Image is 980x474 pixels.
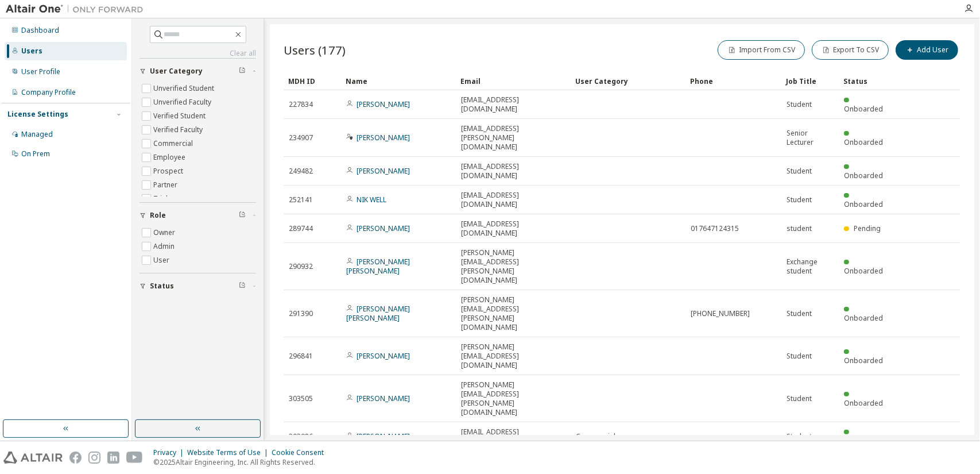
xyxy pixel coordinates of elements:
[461,342,565,370] span: [PERSON_NAME][EMAIL_ADDRESS][DOMAIN_NAME]
[187,448,272,457] div: Website Terms of Use
[289,100,313,109] span: 227834
[289,309,313,318] span: 291390
[357,223,410,233] a: [PERSON_NAME]
[153,109,208,123] label: Verified Student
[576,432,615,441] span: Commercial
[691,309,750,318] span: [PHONE_NUMBER]
[289,432,313,441] span: 303986
[289,133,313,142] span: 234907
[787,432,812,441] span: Student
[787,224,812,233] span: student
[787,309,812,318] span: Student
[461,248,565,285] span: [PERSON_NAME][EMAIL_ADDRESS][PERSON_NAME][DOMAIN_NAME]
[357,166,410,176] a: [PERSON_NAME]
[461,380,565,417] span: [PERSON_NAME][EMAIL_ADDRESS][PERSON_NAME][DOMAIN_NAME]
[21,130,53,139] div: Managed
[153,95,214,109] label: Unverified Faculty
[140,49,256,58] a: Clear all
[21,47,42,56] div: Users
[153,448,187,457] div: Privacy
[690,72,777,90] div: Phone
[284,42,346,58] span: Users (177)
[787,129,834,147] span: Senior Lecturer
[126,452,143,464] img: youtube.svg
[844,104,883,114] span: Onboarded
[844,266,883,276] span: Onboarded
[153,137,195,151] label: Commercial
[357,431,410,441] a: [PERSON_NAME]
[844,171,883,180] span: Onboarded
[7,110,68,119] div: License Settings
[844,199,883,209] span: Onboarded
[787,257,834,276] span: Exchange student
[357,394,410,403] a: [PERSON_NAME]
[844,313,883,323] span: Onboarded
[575,72,681,90] div: User Category
[461,295,565,332] span: [PERSON_NAME][EMAIL_ADDRESS][PERSON_NAME][DOMAIN_NAME]
[21,149,50,159] div: On Prem
[346,72,451,90] div: Name
[691,224,739,233] span: 017647124315
[289,394,313,403] span: 303505
[289,224,313,233] span: 289744
[787,167,812,176] span: Student
[786,72,834,90] div: Job Title
[288,72,336,90] div: MDH ID
[153,82,216,95] label: Unverified Student
[787,100,812,109] span: Student
[461,427,565,446] span: [EMAIL_ADDRESS][DOMAIN_NAME]
[140,273,256,299] button: Status
[461,124,565,152] span: [EMAIL_ADDRESS][PERSON_NAME][DOMAIN_NAME]
[289,167,313,176] span: 249482
[346,257,410,276] a: [PERSON_NAME] [PERSON_NAME]
[289,352,313,361] span: 296841
[21,26,59,35] div: Dashboard
[844,398,883,408] span: Onboarded
[460,72,566,90] div: Email
[107,452,119,464] img: linkedin.svg
[844,137,883,147] span: Onboarded
[3,452,63,464] img: altair_logo.svg
[153,457,331,467] p: © 2025 Altair Engineering, Inc. All Rights Reserved.
[21,88,76,97] div: Company Profile
[239,67,246,76] span: Clear filter
[153,240,177,253] label: Admin
[461,219,565,238] span: [EMAIL_ADDRESS][DOMAIN_NAME]
[150,211,166,220] span: Role
[357,195,386,205] a: NIK WELL
[153,164,185,178] label: Prospect
[357,99,410,109] a: [PERSON_NAME]
[153,253,172,267] label: User
[153,226,177,240] label: Owner
[153,178,180,192] label: Partner
[854,223,881,233] span: Pending
[153,192,170,206] label: Trial
[88,452,100,464] img: instagram.svg
[153,151,188,164] label: Employee
[461,162,565,180] span: [EMAIL_ADDRESS][DOMAIN_NAME]
[6,3,149,15] img: Altair One
[844,356,883,365] span: Onboarded
[150,67,203,76] span: User Category
[357,351,410,361] a: [PERSON_NAME]
[69,452,82,464] img: facebook.svg
[357,133,410,142] a: [PERSON_NAME]
[140,59,256,84] button: User Category
[461,95,565,114] span: [EMAIL_ADDRESS][DOMAIN_NAME]
[718,40,805,60] button: Import From CSV
[787,352,812,361] span: Student
[140,203,256,228] button: Role
[21,67,60,76] div: User Profile
[896,40,958,60] button: Add User
[239,282,246,291] span: Clear filter
[153,123,205,137] label: Verified Faculty
[272,448,331,457] div: Cookie Consent
[843,72,892,90] div: Status
[461,191,565,209] span: [EMAIL_ADDRESS][DOMAIN_NAME]
[289,262,313,271] span: 290932
[787,394,812,403] span: Student
[812,40,889,60] button: Export To CSV
[150,282,174,291] span: Status
[346,304,410,323] a: [PERSON_NAME] [PERSON_NAME]
[787,195,812,205] span: Student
